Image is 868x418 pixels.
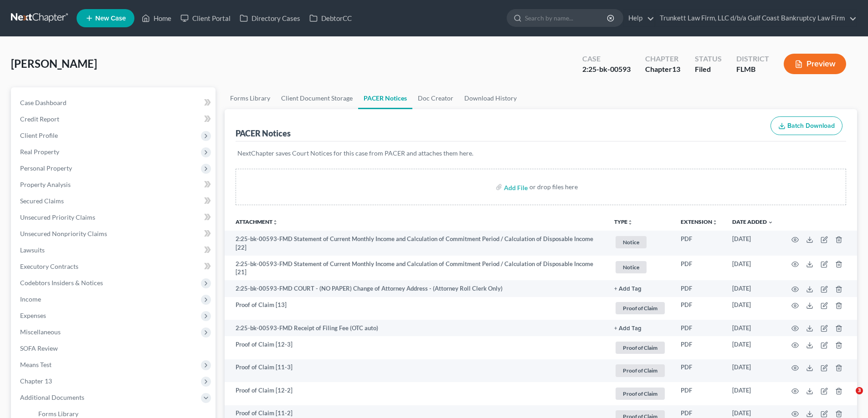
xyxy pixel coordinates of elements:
[725,231,781,256] td: [DATE]
[20,361,51,368] span: Means Test
[673,280,725,297] td: PDF
[237,149,844,158] p: NextChapter saves Court Notices for this case from PACER and attaches them here.
[225,87,276,109] a: Forms Library
[95,15,126,22] span: New Case
[770,116,842,136] button: Batch Download
[673,256,725,281] td: PDF
[358,87,412,109] a: PACER Notices
[20,213,95,221] span: Unsecured Priority Claims
[20,181,71,188] span: Property Analysis
[529,182,578,191] div: or drop files here
[38,410,78,418] span: Forms Library
[20,377,52,385] span: Chapter 13
[695,54,722,64] div: Status
[616,236,647,248] span: Notice
[225,256,607,281] td: 2:25-bk-00593-FMD Statement of Current Monthly Income and Calculation of Commitment Period / Calc...
[20,164,72,172] span: Personal Property
[11,57,97,70] span: [PERSON_NAME]
[673,336,725,359] td: PDF
[20,148,59,156] span: Real Property
[20,328,61,336] span: Miscellaneous
[225,231,607,256] td: 2:25-bk-00593-FMD Statement of Current Monthly Income and Calculation of Commitment Period / Calc...
[614,286,642,292] button: + Add Tag
[20,246,45,254] span: Lawsuits
[673,320,725,336] td: PDF
[614,324,666,332] a: + Add Tag
[13,176,216,193] a: Property Analysis
[305,10,356,26] a: DebtorCC
[695,64,722,75] div: Filed
[20,197,64,205] span: Secured Claims
[225,336,607,359] td: Proof of Claim [12-3]
[614,284,666,293] a: + Add Tag
[725,336,781,359] td: [DATE]
[236,128,291,139] div: PACER Notices
[20,115,59,123] span: Credit Report
[614,326,642,332] button: + Add Tag
[725,297,781,320] td: [DATE]
[20,230,107,237] span: Unsecured Nonpriority Claims
[673,382,725,405] td: PDF
[673,297,725,320] td: PDF
[20,312,46,319] span: Expenses
[582,64,631,75] div: 2:25-bk-00593
[582,54,631,64] div: Case
[176,10,235,26] a: Client Portal
[645,54,680,64] div: Chapter
[624,10,654,26] a: Help
[616,388,665,400] span: Proof of Claim
[272,220,278,225] i: unfold_more
[627,220,633,225] i: unfold_more
[655,10,857,26] a: Trunkett Law Firm, LLC d/b/a Gulf Coast Bankruptcy Law Firm
[459,87,522,109] a: Download History
[616,261,647,273] span: Notice
[616,364,665,377] span: Proof of Claim
[13,226,216,242] a: Unsecured Nonpriority Claims
[787,122,835,130] span: Batch Download
[13,340,216,357] a: SOFA Review
[614,235,666,250] a: Notice
[614,363,666,378] a: Proof of Claim
[225,280,607,297] td: 2:25-bk-00593-FMD COURT - (NO PAPER) Change of Attorney Address - (Attorney Roll Clerk Only)
[20,393,84,401] span: Additional Documents
[13,258,216,275] a: Executory Contracts
[672,65,680,73] span: 13
[673,231,725,256] td: PDF
[616,342,665,354] span: Proof of Claim
[225,382,607,405] td: Proof of Claim [12-2]
[732,218,773,225] a: Date Added expand_more
[614,301,666,316] a: Proof of Claim
[614,219,633,225] button: TYPEunfold_more
[525,10,608,26] input: Search by name...
[235,10,305,26] a: Directory Cases
[681,218,718,225] a: Extensionunfold_more
[225,320,607,336] td: 2:25-bk-00593-FMD Receipt of Filing Fee (OTC auto)
[725,382,781,405] td: [DATE]
[725,359,781,383] td: [DATE]
[616,302,665,314] span: Proof of Claim
[673,359,725,383] td: PDF
[736,54,769,64] div: District
[13,242,216,258] a: Lawsuits
[712,220,718,225] i: unfold_more
[13,95,216,111] a: Case Dashboard
[20,279,103,287] span: Codebtors Insiders & Notices
[614,386,666,401] a: Proof of Claim
[768,220,773,225] i: expand_more
[20,131,58,139] span: Client Profile
[276,87,358,109] a: Client Document Storage
[20,99,67,106] span: Case Dashboard
[225,359,607,383] td: Proof of Claim [11-3]
[137,10,176,26] a: Home
[13,193,216,209] a: Secured Claims
[225,297,607,320] td: Proof of Claim [13]
[725,280,781,297] td: [DATE]
[20,295,41,303] span: Income
[13,209,216,226] a: Unsecured Priority Claims
[20,262,78,270] span: Executory Contracts
[236,218,278,225] a: Attachmentunfold_more
[614,340,666,355] a: Proof of Claim
[614,260,666,275] a: Notice
[837,387,859,409] iframe: Intercom live chat
[13,111,216,127] a: Credit Report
